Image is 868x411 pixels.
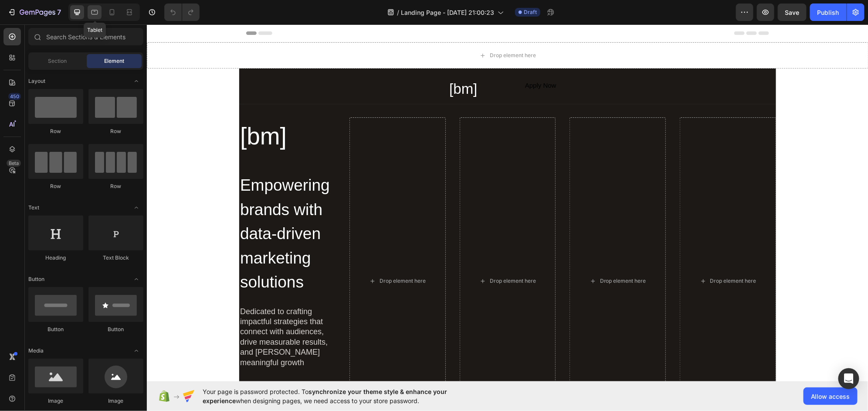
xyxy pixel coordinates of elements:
[28,275,44,283] span: Button
[92,281,189,344] div: Dedicated to crafting impactful strategies that connect with audiences, drive measurable results,...
[203,387,481,405] span: Your page is password protected. To when designing pages, we need access to your store password.
[785,9,800,16] span: Save
[378,56,410,66] div: Apply Now
[804,387,858,405] button: Allow access
[28,204,39,212] span: Text
[28,127,83,135] div: Row
[28,28,143,45] input: Search Sections & Elements
[810,3,847,21] button: Publish
[343,27,389,34] div: Drop element here
[88,254,143,262] div: Text Block
[401,8,494,17] span: Landing Page - [DATE] 21:00:23
[453,253,499,260] div: Drop element here
[203,388,447,404] span: synchronize your theme style & enhance your experience
[811,392,850,401] span: Allow access
[778,3,807,21] button: Save
[129,344,143,358] span: Toggle open
[88,182,143,190] div: Row
[88,325,143,333] div: Button
[524,8,537,16] span: Draft
[28,182,83,190] div: Row
[233,253,279,260] div: Drop element here
[368,53,420,70] button: Apply Now
[48,57,67,65] span: Section
[838,368,859,389] div: Open Intercom Messenger
[57,7,61,17] p: 7
[8,93,21,100] div: 450
[104,57,124,65] span: Element
[817,8,839,17] div: Publish
[28,397,83,405] div: Image
[397,8,399,17] span: /
[88,127,143,135] div: Row
[563,253,610,260] div: Drop element here
[88,397,143,405] div: Image
[28,77,45,85] span: Layout
[3,3,65,21] button: 7
[129,272,143,286] span: Toggle open
[129,201,143,215] span: Toggle open
[7,160,21,167] div: Beta
[28,254,83,262] div: Heading
[343,253,389,260] div: Drop element here
[129,74,143,88] span: Toggle open
[28,325,83,333] div: Button
[92,93,189,131] h2: [bm]
[92,148,189,271] h2: Empowering brands with data-driven marketing solutions
[302,53,354,76] h2: [bm]
[164,3,200,21] div: Undo/Redo
[28,347,44,355] span: Media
